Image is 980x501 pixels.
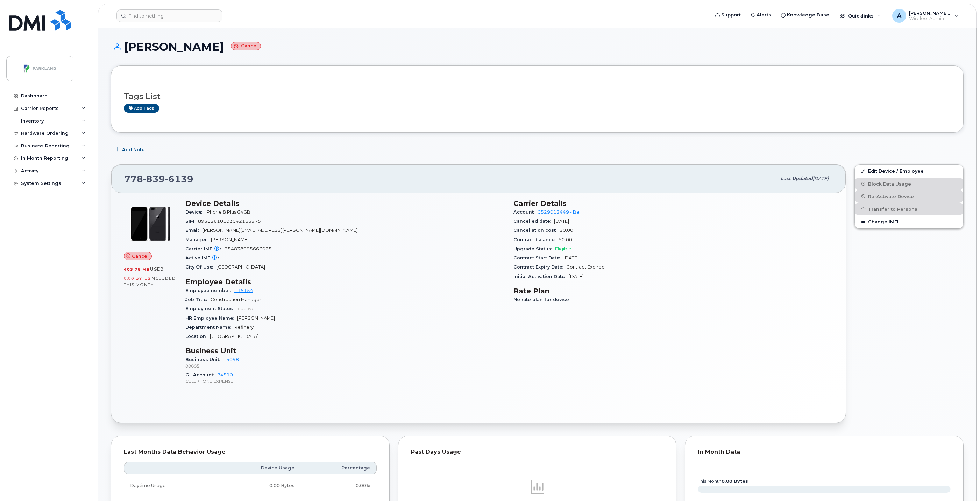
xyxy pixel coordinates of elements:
td: Daytime Usage [124,474,217,497]
span: Cancellation cost [513,228,560,233]
span: Construction Manager [211,297,261,302]
button: Add Note [111,143,151,156]
h1: [PERSON_NAME] [111,41,964,53]
span: Active IMEI [185,255,222,260]
a: 115154 [234,288,253,293]
span: HR Employee Name [185,315,237,321]
span: Re-Activate Device [868,194,914,199]
span: Contract Expired [566,264,605,270]
th: Percentage [301,462,377,474]
span: Carrier IMEI [185,246,225,251]
span: Eligible [555,246,571,251]
a: 15098 [223,357,239,362]
span: included this month [124,276,176,287]
div: In Month Data [698,448,951,455]
span: iPhone 8 Plus 64GB [206,209,250,215]
span: Contract balance [513,237,559,242]
small: Cancel [231,42,261,50]
span: [DATE] [554,218,569,224]
button: Change IMEI [855,215,963,228]
a: Add tags [124,104,159,113]
h3: Tags List [124,92,951,101]
span: $0.00 [559,237,572,242]
span: Contract Expiry Date [513,264,566,270]
td: 0.00 Bytes [217,474,301,497]
span: Business Unit [185,357,223,362]
th: Device Usage [217,462,301,474]
span: 6139 [165,174,193,184]
h3: Business Unit [185,347,505,355]
span: Email [185,228,203,233]
span: [DATE] [813,176,829,181]
a: 74510 [217,372,233,377]
span: Refinery [234,325,254,330]
tspan: 0.00 Bytes [722,479,748,484]
span: Cancel [132,253,149,259]
span: Location [185,334,210,339]
span: GL Account [185,372,217,377]
span: Manager [185,237,211,242]
span: [PERSON_NAME][EMAIL_ADDRESS][PERSON_NAME][DOMAIN_NAME] [203,228,357,233]
div: Last Months Data Behavior Usage [124,448,377,455]
p: CELLPHONE EXPENSE [185,378,505,384]
span: [DATE] [569,274,584,279]
a: 0529012449 - Bell [538,209,582,215]
a: Edit Device / Employee [855,165,963,177]
h3: Carrier Details [513,199,833,208]
h3: Employee Details [185,278,505,286]
span: [PERSON_NAME] [211,237,249,242]
span: Device [185,209,206,215]
h3: Device Details [185,199,505,208]
span: [GEOGRAPHIC_DATA] [210,334,258,339]
td: 0.00% [301,474,377,497]
span: 0.00 Bytes [124,276,150,281]
span: 89302610103042165975 [198,218,261,224]
div: Past Days Usage [411,448,664,455]
span: City Of Use [185,264,216,270]
span: Cancelled date [513,218,554,224]
span: Contract Start Date [513,255,563,260]
span: $0.00 [560,228,573,233]
span: — [222,255,227,260]
span: used [150,266,164,272]
span: SIM [185,218,198,224]
span: Department Name [185,325,234,330]
span: Upgrade Status [513,246,555,251]
span: [PERSON_NAME] [237,315,275,321]
span: Employment Status [185,306,237,311]
span: 778 [124,174,193,184]
button: Block Data Usage [855,178,963,190]
span: 403.78 MB [124,267,150,272]
span: Inactive [237,306,255,311]
span: [GEOGRAPHIC_DATA] [216,264,265,270]
button: Transfer to Personal [855,203,963,215]
span: Employee number [185,288,234,293]
h3: Rate Plan [513,287,833,295]
span: 354838095666025 [225,246,272,251]
button: Re-Activate Device [855,190,963,203]
span: 839 [143,174,165,184]
span: Job Title [185,297,211,302]
span: Initial Activation Date [513,274,569,279]
text: this month [697,479,748,484]
p: 00005 [185,363,505,369]
span: Account [513,209,538,215]
span: Last updated [781,176,813,181]
span: No rate plan for device [513,297,573,302]
span: [DATE] [563,255,578,260]
span: Add Note [122,146,145,153]
img: image20231002-3703462-cz8g7o.jpeg [129,203,171,245]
